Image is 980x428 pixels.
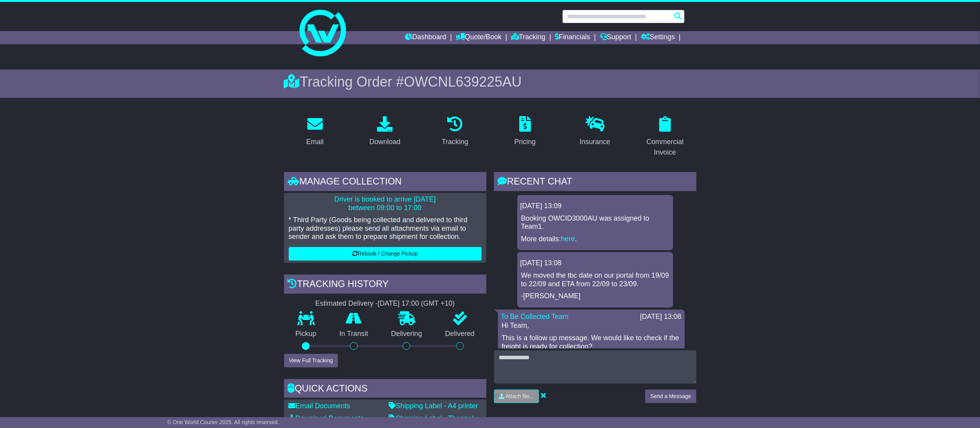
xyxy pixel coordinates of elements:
div: RECENT CHAT [494,172,696,193]
div: Manage collection [284,172,486,193]
div: Quick Actions [284,379,486,400]
p: Pickup [284,330,328,338]
div: Commercial Invoice [639,137,691,158]
div: [DATE] 13:09 [520,202,670,211]
div: Tracking Order # [284,73,696,90]
p: More details: . [521,235,669,244]
span: © One World Courier 2025. All rights reserved. [167,419,279,425]
span: OWCNL639225AU [404,74,522,90]
div: Email [306,137,324,147]
div: Tracking history [284,275,486,296]
div: [DATE] 13:08 [640,313,682,321]
p: Booking OWCID3000AU was assigned to Team1. [521,214,669,231]
a: Settings [641,31,675,44]
a: Tracking [437,113,473,150]
a: Email [301,113,329,150]
a: Financials [555,31,590,44]
button: Rebook / Change Pickup [289,247,482,261]
button: Send a Message [645,390,696,403]
p: We moved the tbc date on our portal from 19/09 to 22/09 and ETA from 22/09 to 23/09. [521,271,669,288]
a: Tracking [511,31,545,44]
div: Estimated Delivery - [284,299,486,308]
a: Quote/Book [456,31,501,44]
p: Delivering [380,330,434,338]
a: Dashboard [405,31,446,44]
div: [DATE] 13:08 [520,259,670,268]
div: [DATE] 17:00 (GMT +10) [378,299,455,308]
p: Delivered [434,330,486,338]
a: Shipping Label - A4 printer [389,402,478,410]
a: Pricing [509,113,541,150]
div: Tracking [442,137,468,147]
p: Driver is booked to arrive [DATE] between 09:00 to 17:00 [289,195,482,212]
div: Insurance [580,137,610,147]
a: Support [600,31,631,44]
a: Commercial Invoice [634,113,696,160]
p: In Transit [328,330,380,338]
a: Download [364,113,405,150]
a: To Be Collected Team [501,313,569,320]
a: Download Documents [289,414,364,422]
button: View Full Tracking [284,354,338,367]
p: This is a follow up message. We would like to check if the freight is ready for collection? [502,334,681,351]
p: -[PERSON_NAME] [521,292,669,301]
a: here [561,235,575,243]
p: * Third Party (Goods being collected and delivered to third party addresses) please send all atta... [289,216,482,241]
p: Hi Team, [502,322,681,330]
a: Email Documents [289,402,350,410]
a: Insurance [575,113,615,150]
div: Pricing [514,137,536,147]
div: Download [369,137,400,147]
